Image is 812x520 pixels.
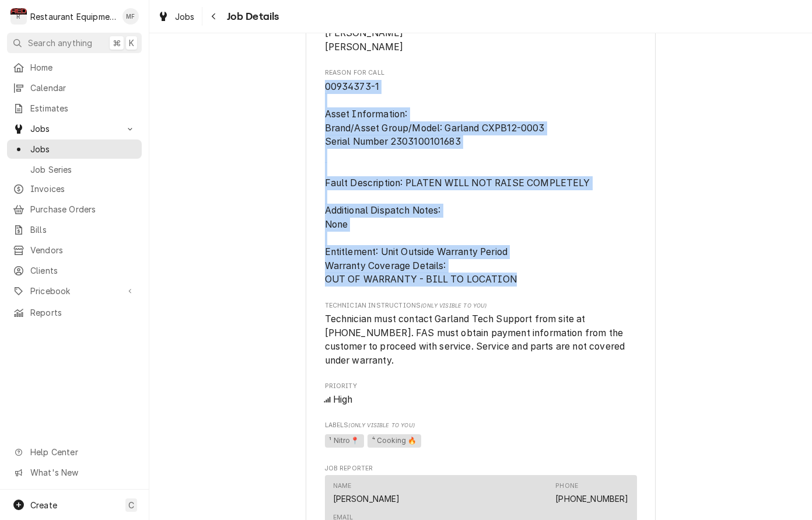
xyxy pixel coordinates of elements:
[7,261,142,280] a: Clients
[348,422,414,428] span: (Only Visible to You)
[7,119,142,138] a: Go to Jobs
[325,434,364,448] span: ¹ Nitro📍
[7,33,142,53] button: Search anything⌘K
[325,393,637,407] div: High
[123,8,139,25] div: MF
[30,224,136,236] span: Bills
[30,82,136,94] span: Calendar
[30,264,136,277] span: Clients
[325,382,637,407] div: Priority
[113,37,121,49] span: ⌘
[30,183,136,195] span: Invoices
[555,481,578,491] div: Phone
[129,37,134,49] span: K
[325,68,637,287] div: Reason For Call
[30,466,135,479] span: What's New
[325,313,628,366] span: Technician must contact Garland Tech Support from site at [PHONE_NUMBER]. FAS must obtain payment...
[555,481,628,505] div: Phone
[30,11,116,23] div: Restaurant Equipment Diagnostics
[30,244,136,256] span: Vendors
[30,446,135,458] span: Help Center
[333,493,400,505] div: [PERSON_NAME]
[30,61,136,74] span: Home
[333,481,352,491] div: Name
[325,41,404,53] span: [PERSON_NAME]
[30,203,136,215] span: Purchase Orders
[333,481,400,505] div: Name
[30,285,118,297] span: Pricebook
[325,301,637,310] span: Technician Instructions
[7,139,142,159] a: Jobs
[30,123,118,135] span: Jobs
[30,163,136,176] span: Job Series
[30,143,136,155] span: Jobs
[7,220,142,239] a: Bills
[223,9,279,25] span: Job Details
[7,240,142,260] a: Vendors
[325,68,637,78] span: Reason For Call
[7,179,142,198] a: Invoices
[325,81,590,285] span: 00934373-1 Asset Information: Brand/Asset Group/Model: Garland CXPB12-0003 Serial Number 23031001...
[7,463,142,482] a: Go to What's New
[175,11,195,23] span: Jobs
[325,464,637,473] span: Job Reporter
[10,8,27,25] div: R
[367,434,422,448] span: ⁴ Cooking 🔥
[7,200,142,219] a: Purchase Orders
[7,78,142,97] a: Calendar
[205,7,223,26] button: Navigate back
[325,301,637,368] div: [object Object]
[10,8,27,25] div: Restaurant Equipment Diagnostics's Avatar
[325,393,637,407] span: Priority
[30,306,136,319] span: Reports
[7,442,142,462] a: Go to Help Center
[7,303,142,322] a: Reports
[7,58,142,77] a: Home
[325,432,637,450] span: [object Object]
[30,102,136,114] span: Estimates
[421,302,487,309] span: (Only Visible to You)
[325,421,637,430] span: Labels
[153,7,199,26] a: Jobs
[7,99,142,118] a: Estimates
[325,382,637,391] span: Priority
[128,499,134,511] span: C
[30,500,57,510] span: Create
[7,160,142,179] a: Job Series
[325,15,637,54] div: Assigned Technician(s)
[555,494,628,504] a: [PHONE_NUMBER]
[325,312,637,368] span: [object Object]
[123,8,139,25] div: Madyson Fisher's Avatar
[7,281,142,301] a: Go to Pricebook
[325,421,637,449] div: [object Object]
[325,80,637,287] span: Reason For Call
[325,26,637,54] span: Assigned Technician(s)
[28,37,92,49] span: Search anything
